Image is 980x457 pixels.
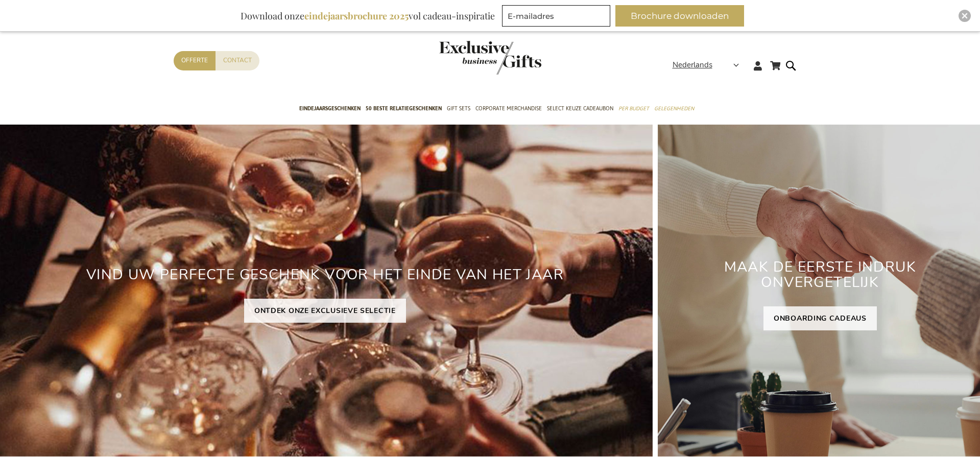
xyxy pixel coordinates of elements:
a: Corporate Merchandise [475,97,542,122]
span: Gift Sets [447,103,470,114]
a: Gelegenheden [654,97,694,122]
form: marketing offers and promotions [502,5,613,30]
a: Eindejaarsgeschenken [299,97,361,122]
div: Download onze vol cadeau-inspiratie [236,5,499,27]
b: eindejaarsbrochure 2025 [304,10,409,22]
span: Per Budget [618,103,649,114]
button: Brochure downloaden [615,5,744,27]
img: Close [962,13,968,19]
a: Per Budget [618,97,649,122]
span: Corporate Merchandise [475,103,542,114]
span: 50 beste relatiegeschenken [366,103,442,114]
span: Gelegenheden [654,103,694,114]
a: store logo [439,41,490,75]
a: Offerte [174,51,216,70]
input: E-mailadres [502,5,610,27]
span: Eindejaarsgeschenken [299,103,361,114]
a: 50 beste relatiegeschenken [366,97,442,122]
span: Nederlands [673,59,712,71]
a: ONTDEK ONZE EXCLUSIEVE SELECTIE [244,299,406,323]
a: Contact [216,51,259,70]
a: Select Keuze Cadeaubon [547,97,613,122]
span: Select Keuze Cadeaubon [547,103,613,114]
a: ONBOARDING CADEAUS [763,306,877,330]
a: Gift Sets [447,97,470,122]
img: Exclusive Business gifts logo [439,41,541,75]
div: Close [959,10,971,22]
